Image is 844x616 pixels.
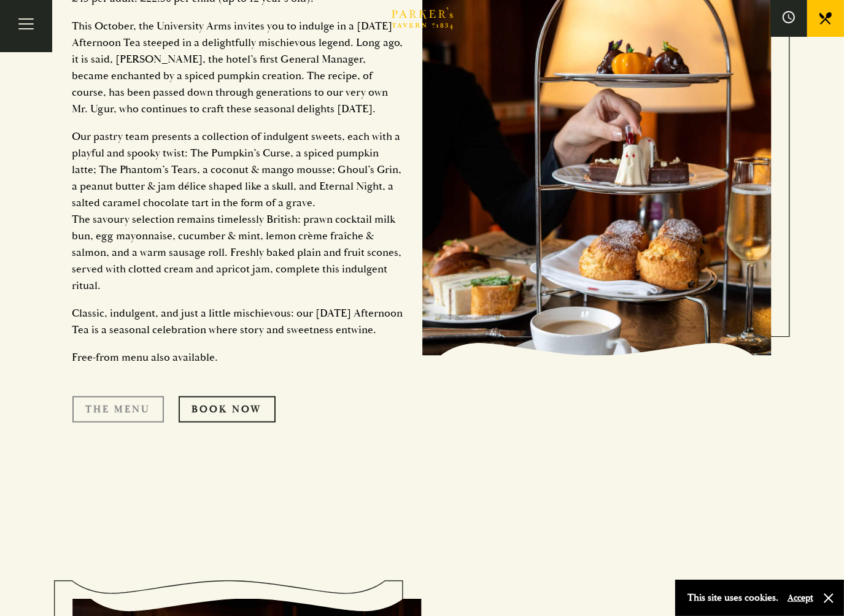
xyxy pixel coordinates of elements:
p: Free-from menu also available. [72,349,404,366]
a: The Menu [72,396,164,422]
button: Close and accept [823,592,835,604]
button: Accept [788,592,813,604]
p: This October, the University Arms invites you to indulge in a [DATE] Afternoon Tea steeped in a d... [72,18,404,117]
a: Book Now [179,396,276,422]
p: Our pastry team presents a collection of indulgent sweets, each with a playful and spooky twist: ... [72,128,404,294]
p: This site uses cookies. [687,589,778,607]
p: Classic, indulgent, and just a little mischievous: our [DATE] Afternoon Tea is a seasonal celebra... [72,305,404,338]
